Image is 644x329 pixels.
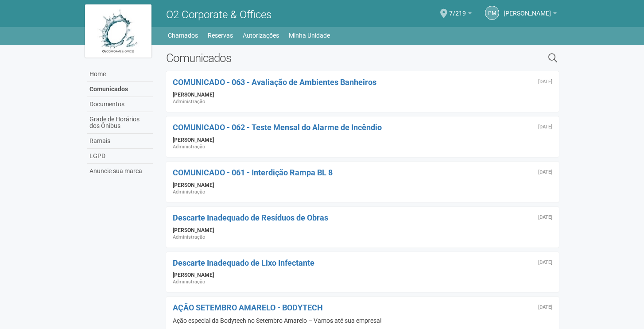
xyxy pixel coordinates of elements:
[85,4,151,58] img: logo.jpg
[173,136,552,143] div: [PERSON_NAME]
[173,227,552,234] div: [PERSON_NAME]
[208,29,233,42] a: Reservas
[173,98,552,105] div: Administração
[173,303,323,312] a: AÇÃO SETEMBRO AMARELO - BODYTECH
[168,29,198,42] a: Chamados
[243,29,279,42] a: Autorizações
[173,213,328,222] a: Descarte Inadequado de Resíduos de Obras
[173,168,333,177] a: COMUNICADO - 061 - Interdição Rampa BL 8
[173,258,314,267] a: Descarte Inadequado de Lixo Infectante
[166,8,272,21] span: O2 Corporate & Offices
[173,91,552,98] div: [PERSON_NAME]
[289,29,330,42] a: Minha Unidade
[504,1,551,17] span: Paulo Mauricio Rodrigues Pinto
[87,164,153,178] a: Anuncie sua marca
[173,77,376,87] a: COMUNICADO - 063 - Avaliação de Ambientes Banheiros
[538,305,552,310] div: Quarta-feira, 10 de setembro de 2025 às 19:06
[173,279,552,286] div: Administração
[87,149,153,164] a: LGPD
[449,11,472,18] a: 7/219
[87,67,153,82] a: Home
[538,79,552,85] div: Quinta-feira, 9 de outubro de 2025 às 14:01
[504,11,557,18] a: [PERSON_NAME]
[87,97,153,112] a: Documentos
[173,189,552,196] div: Administração
[87,82,153,97] a: Comunicados
[538,170,552,175] div: Sexta-feira, 26 de setembro de 2025 às 17:30
[449,1,466,17] span: 7/219
[538,124,552,130] div: Sexta-feira, 26 de setembro de 2025 às 19:29
[173,123,382,132] a: COMUNICADO - 062 - Teste Mensal do Alarme de Incêndio
[166,51,457,65] h2: Comunicados
[173,143,552,151] div: Administração
[173,182,552,189] div: [PERSON_NAME]
[485,6,499,20] a: PM
[538,260,552,265] div: Terça-feira, 16 de setembro de 2025 às 19:13
[173,271,552,279] div: [PERSON_NAME]
[87,112,153,134] a: Grade de Horários dos Ônibus
[87,134,153,149] a: Ramais
[173,234,552,241] div: Administração
[538,215,552,220] div: Segunda-feira, 22 de setembro de 2025 às 15:18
